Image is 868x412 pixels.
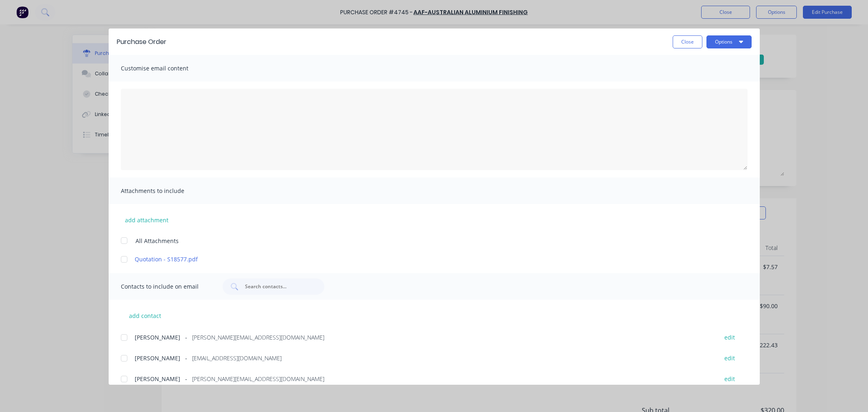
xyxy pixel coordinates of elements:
button: edit [719,373,740,384]
input: Search contacts... [244,283,312,291]
span: Customise email content [121,63,210,74]
span: [EMAIL_ADDRESS][DOMAIN_NAME] [192,354,282,362]
span: All Attachments [136,237,179,245]
div: Purchase Order [117,37,166,47]
span: - [185,375,187,383]
button: edit [719,353,740,364]
span: [PERSON_NAME][EMAIL_ADDRESS][DOMAIN_NAME] [192,375,324,383]
span: [PERSON_NAME] [135,375,180,383]
button: add attachment [121,214,173,226]
span: [PERSON_NAME] [135,354,180,362]
span: [PERSON_NAME] [135,333,180,342]
span: Contacts to include on email [121,281,210,292]
button: Close [673,35,702,48]
button: add contact [121,309,170,322]
span: - [185,333,187,342]
span: - [185,354,187,362]
span: [PERSON_NAME][EMAIL_ADDRESS][DOMAIN_NAME] [192,333,324,342]
span: Attachments to include [121,185,210,197]
button: Options [706,35,752,48]
button: edit [719,331,740,342]
a: Quotation - S18577.pdf [135,255,710,263]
